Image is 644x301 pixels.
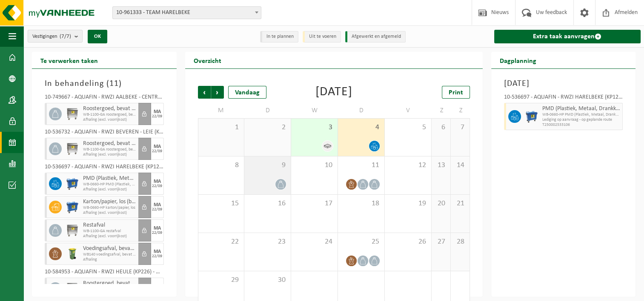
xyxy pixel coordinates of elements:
[525,110,538,123] img: WB-0660-HPE-BE-01
[112,6,261,19] span: 10-961333 - TEAM HARELBEKE
[66,224,79,237] img: WB-1100-GAL-GY-01
[66,201,79,213] img: WB-0660-HPE-BE-01
[185,52,230,68] h2: Overzicht
[451,103,470,118] td: Z
[455,199,465,208] span: 21
[152,114,162,119] div: 22/09
[154,179,161,184] div: MA
[83,140,136,147] span: Roostergoed, bevat geen producten van dierlijke oorsprong
[154,202,161,207] div: MA
[83,187,136,192] span: Afhaling (excl. voorrijkost)
[389,161,427,170] span: 12
[83,252,136,257] span: WB140 voedingsafval, bevat prod dierlijke oorsprong, onve
[542,112,621,117] span: WB-0660-HP PMD (Plastiek, Metaal, Drankkartons) (bedrijven)
[154,249,161,254] div: MA
[154,226,161,231] div: MA
[45,129,164,138] div: 10-536732 - AQUAFIN - RWZI BEVEREN - LEIE (KP230) - BEVEREN-LEIE
[491,52,545,68] h2: Dagplanning
[152,149,162,153] div: 22/09
[338,103,385,118] td: D
[342,123,380,132] span: 4
[345,31,406,43] li: Afgewerkt en afgemeld
[442,86,470,99] a: Print
[152,184,162,188] div: 22/09
[385,103,432,118] td: V
[249,199,286,208] span: 16
[28,30,83,43] button: Vestigingen(7/7)
[60,34,71,39] count: (7/7)
[455,123,465,132] span: 7
[249,275,286,285] span: 30
[83,105,136,112] span: Roostergoed, bevat geen producten van dierlijke oorsprong
[389,199,427,208] span: 19
[303,31,341,43] li: Uit te voeren
[455,161,465,170] span: 14
[389,123,427,132] span: 5
[342,161,380,170] span: 11
[45,94,164,103] div: 10-749667 - AQUAFIN - RWZI AALBEKE - CENTRUM (KP345) - [GEOGRAPHIC_DATA]
[154,109,161,114] div: MA
[295,237,333,247] span: 24
[542,117,621,122] span: Lediging op aanvraag - op geplande route
[249,161,286,170] span: 9
[249,237,286,247] span: 23
[66,247,79,260] img: WB-0140-HPE-GN-50
[436,161,446,170] span: 13
[203,237,240,247] span: 22
[295,199,333,208] span: 17
[291,103,338,118] td: W
[154,284,161,289] div: MA
[198,86,211,99] span: Vorige
[152,231,162,235] div: 22/09
[83,257,136,262] span: Afhaling
[260,31,298,43] li: In te plannen
[432,103,451,118] td: Z
[66,142,79,155] img: WB-1100-GAL-GY-01
[211,86,224,99] span: Volgende
[154,144,161,149] div: MA
[83,222,136,229] span: Restafval
[203,199,240,208] span: 15
[45,77,164,90] h3: In behandeling ( )
[504,94,623,103] div: 10-536697 - AQUAFIN - RWZI HARELBEKE (KP12) - [GEOGRAPHIC_DATA]
[83,117,136,122] span: Afhaling (excl. voorrijkost)
[83,182,136,187] span: WB-0660-HP PMD (Plastiek, Metaal, Drankkartons) (bedrijven)
[249,123,286,132] span: 2
[83,152,136,157] span: Afhaling (excl. voorrijkost)
[83,112,136,117] span: WB-1100-GA roostergoed, bevat geen producten van dierlijke o
[83,205,136,210] span: WB-0660-HP karton/papier, los
[32,30,71,43] span: Vestigingen
[228,86,266,99] div: Vandaag
[244,103,291,118] td: D
[295,161,333,170] span: 10
[342,199,380,208] span: 18
[315,86,352,99] div: [DATE]
[88,30,107,43] button: OK
[66,282,79,295] img: WB-1100-GAL-GY-01
[32,52,106,68] h2: Te verwerken taken
[109,80,119,88] span: 11
[83,210,136,216] span: Afhaling (excl. voorrijkost)
[152,207,162,212] div: 22/09
[83,234,136,239] span: Afhaling (excl. voorrijkost)
[203,123,240,132] span: 1
[83,280,136,287] span: Roostergoed, bevat geen producten van dierlijke oorsprong
[83,147,136,152] span: WB-1100-GA roostergoed, bevat geen producten van dierlijke o
[113,7,261,19] span: 10-961333 - TEAM HARELBEKE
[83,245,136,252] span: Voedingsafval, bevat producten van dierlijke oorsprong, onverpakt, categorie 3
[542,105,621,112] span: PMD (Plastiek, Metaal, Drankkartons) (bedrijven)
[45,269,164,278] div: 10-584953 - AQUAFIN - RWZI HEULE (KP226) - HEULE
[198,103,245,118] td: M
[83,199,136,205] span: Karton/papier, los (bedrijven)
[449,89,463,96] span: Print
[152,254,162,258] div: 22/09
[83,229,136,234] span: WB-1100-GA restafval
[542,122,621,128] span: T250002533106
[494,30,641,43] a: Extra taak aanvragen
[436,199,446,208] span: 20
[45,164,164,173] div: 10-536697 - AQUAFIN - RWZI HARELBEKE (KP12) - [GEOGRAPHIC_DATA]
[66,108,79,120] img: WB-1100-GAL-GY-01
[436,123,446,132] span: 6
[295,123,333,132] span: 3
[203,161,240,170] span: 8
